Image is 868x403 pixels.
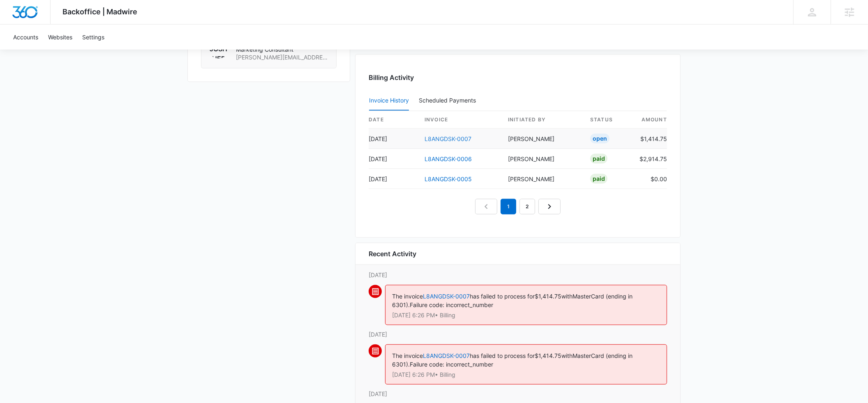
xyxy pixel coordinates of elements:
a: Page 2 [519,199,535,214]
th: Initiated By [501,111,584,129]
p: [DATE] [369,389,667,398]
td: [DATE] [369,129,418,149]
a: L8ANGDSK-0007 [423,352,470,359]
td: [PERSON_NAME] [501,129,584,149]
span: Failure code: incorrect_number [410,361,493,368]
span: with [561,352,573,359]
p: [DATE] 6:26 PM • Billing [392,372,660,378]
span: [PERSON_NAME][EMAIL_ADDRESS][PERSON_NAME][DOMAIN_NAME] [236,53,330,61]
th: invoice [418,111,501,129]
nav: Pagination [475,199,561,214]
a: Websites [43,25,77,50]
span: with [561,293,573,300]
div: Paid [590,154,607,164]
span: $1,414.75 [535,352,561,359]
td: [PERSON_NAME] [501,149,584,169]
p: [DATE] [369,330,667,339]
span: Failure code: incorrect_number [410,301,493,308]
a: Next Page [538,199,561,214]
a: L8ANGDSK-0007 [425,135,471,142]
a: L8ANGDSK-0006 [425,155,472,162]
th: amount [633,111,667,129]
td: [PERSON_NAME] [501,169,584,189]
button: Invoice History [369,91,409,111]
span: The invoice [392,293,423,300]
div: Open [590,134,609,143]
div: Scheduled Payments [419,98,479,103]
h6: Recent Activity [369,249,416,259]
td: $0.00 [633,169,667,189]
a: Accounts [8,25,43,50]
div: Paid [590,174,607,184]
p: [DATE] 6:26 PM • Billing [392,312,660,318]
span: Backoffice | Madwire [63,7,138,16]
span: The invoice [392,352,423,359]
td: [DATE] [369,169,418,189]
th: status [584,111,633,129]
a: Settings [77,25,109,50]
span: $1,414.75 [535,293,561,300]
span: has failed to process for [470,293,535,300]
span: has failed to process for [470,352,535,359]
a: L8ANGDSK-0005 [425,175,472,182]
a: L8ANGDSK-0007 [423,293,470,300]
p: [DATE] [369,271,667,279]
th: date [369,111,418,129]
td: $2,914.75 [633,149,667,169]
td: $1,414.75 [633,129,667,149]
h3: Billing Activity [369,73,667,82]
td: [DATE] [369,149,418,169]
em: 1 [501,199,516,214]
